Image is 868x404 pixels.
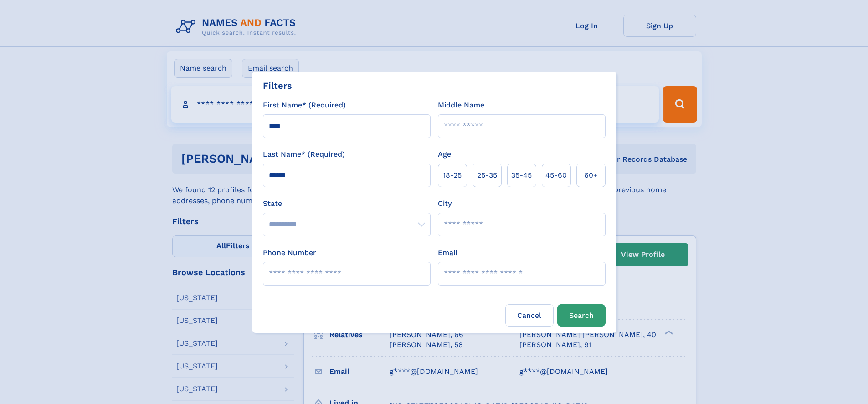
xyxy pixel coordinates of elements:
label: First Name* (Required) [263,100,346,111]
div: Filters [263,79,292,92]
label: Age [438,149,451,160]
span: 45‑60 [545,170,567,181]
span: 25‑35 [477,170,497,181]
label: City [438,198,452,209]
label: Middle Name [438,100,484,111]
label: Email [438,247,457,258]
span: 35‑45 [511,170,532,181]
span: 18‑25 [443,170,462,181]
label: Last Name* (Required) [263,149,345,160]
span: 60+ [584,170,598,181]
label: State [263,198,431,209]
label: Cancel [505,304,554,327]
label: Phone Number [263,247,316,258]
button: Search [557,304,606,327]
